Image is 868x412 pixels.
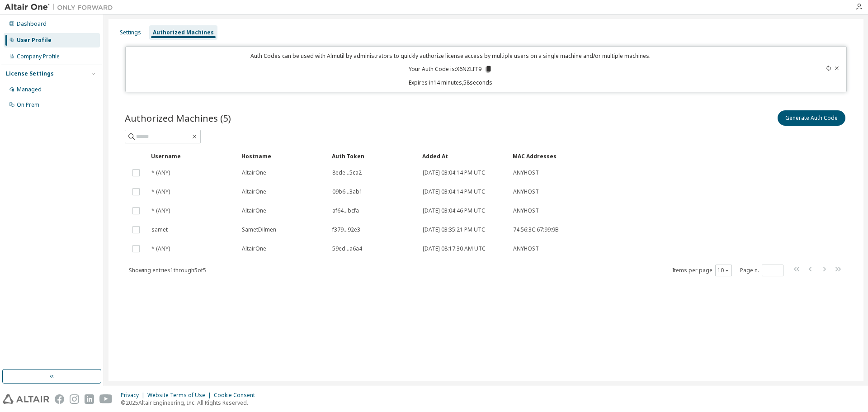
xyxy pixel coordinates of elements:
button: Generate Auth Code [778,110,845,126]
span: af64...bcfa [332,207,359,214]
div: License Settings [6,70,54,77]
span: AltairOne [242,169,266,176]
p: © 2025 Altair Engineering, Inc. All Rights Reserved. [121,399,260,407]
img: linkedin.svg [85,394,94,404]
span: 59ed...a6a4 [332,245,362,252]
p: Auth Codes can be used with Almutil by administrators to quickly authorize license access by mult... [131,52,770,60]
span: samet [151,226,168,233]
span: Showing entries 1 through 5 of 5 [129,266,206,274]
span: 74:56:3C:67:99:9B [513,226,559,233]
span: [DATE] 03:04:14 PM UTC [423,169,485,176]
span: [DATE] 03:04:46 PM UTC [423,207,485,214]
img: facebook.svg [55,394,64,404]
span: Authorized Machines (5) [125,112,231,124]
span: AltairOne [242,245,266,252]
img: Altair One [5,3,118,12]
div: Cookie Consent [214,392,260,399]
p: Expires in 14 minutes, 58 seconds [131,79,770,86]
span: 8ede...5ca2 [332,169,362,176]
span: 09b6...3ab1 [332,188,363,195]
span: AltairOne [242,188,266,195]
div: Authorized Machines [153,29,214,36]
span: [DATE] 08:17:30 AM UTC [423,245,486,252]
span: SametDilmen [242,226,276,233]
span: * (ANY) [151,207,170,214]
img: instagram.svg [70,394,79,404]
span: [DATE] 03:35:21 PM UTC [423,226,485,233]
div: User Profile [17,37,52,44]
span: AltairOne [242,207,266,214]
div: Website Terms of Use [147,392,214,399]
span: ANYHOST [513,245,539,252]
div: Auth Token [332,149,415,163]
div: Settings [120,29,141,36]
span: * (ANY) [151,245,170,252]
button: 10 [717,267,730,274]
div: On Prem [17,101,39,109]
div: Username [151,149,234,163]
img: youtube.svg [99,394,113,404]
span: f379...92e3 [332,226,360,233]
div: Privacy [121,392,147,399]
div: Hostname [241,149,325,163]
span: Page n. [740,265,783,276]
div: Company Profile [17,53,60,60]
span: ANYHOST [513,188,539,195]
div: Managed [17,86,42,93]
img: altair_logo.svg [3,394,49,404]
p: Your Auth Code is: X6NZLFF9 [409,65,492,73]
span: Items per page [672,265,732,276]
div: Dashboard [17,20,47,28]
span: ANYHOST [513,169,539,176]
div: Added At [422,149,505,163]
span: * (ANY) [151,169,170,176]
div: MAC Addresses [513,149,755,163]
span: * (ANY) [151,188,170,195]
span: [DATE] 03:04:14 PM UTC [423,188,485,195]
span: ANYHOST [513,207,539,214]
